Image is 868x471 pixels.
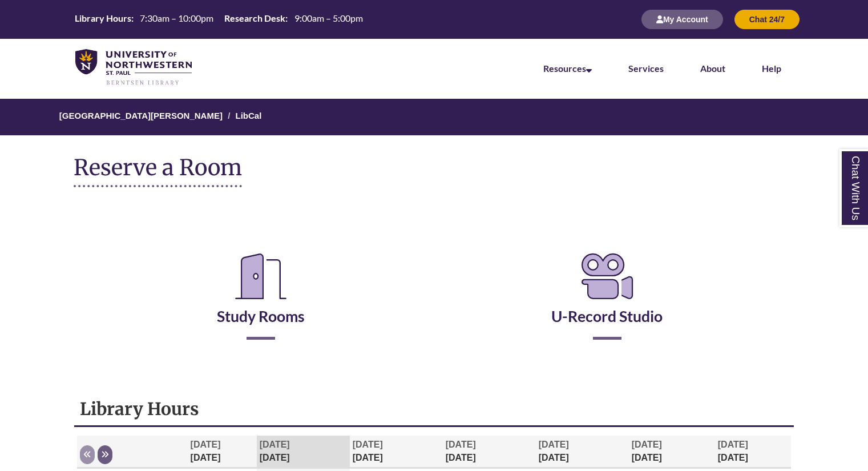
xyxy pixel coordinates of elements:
[70,12,135,25] th: Library Hours:
[551,279,663,325] a: U-Record Studio
[641,14,723,24] a: My Account
[734,14,800,24] a: Chat 24/7
[80,445,95,464] button: Previous week
[74,99,794,135] nav: Breadcrumb
[734,10,800,29] button: Chat 24/7
[641,10,723,29] button: My Account
[539,440,569,449] span: [DATE]
[350,436,443,468] th: [DATE]
[188,436,257,468] th: [DATE]
[140,13,213,23] span: 7:30am – 10:00pm
[536,436,629,468] th: [DATE]
[446,440,476,449] span: [DATE]
[257,436,350,468] th: [DATE]
[98,445,112,464] button: Next week
[80,398,788,420] h1: Library Hours
[75,49,192,86] img: UNWSP Library Logo
[629,436,715,468] th: [DATE]
[191,440,221,449] span: [DATE]
[220,12,289,25] th: Research Desk:
[74,155,242,187] h1: Reserve a Room
[74,216,794,373] div: Reserve a Room
[443,436,536,468] th: [DATE]
[353,440,383,449] span: [DATE]
[235,111,261,120] a: LibCal
[70,12,367,26] table: Hours Today
[260,440,290,449] span: [DATE]
[700,63,725,74] a: About
[294,13,363,23] span: 9:00am – 5:00pm
[70,12,367,27] a: Hours Today
[543,63,592,74] a: Resources
[632,440,662,449] span: [DATE]
[762,63,781,74] a: Help
[217,279,305,325] a: Study Rooms
[718,440,748,449] span: [DATE]
[628,63,664,74] a: Services
[715,436,791,468] th: [DATE]
[59,111,223,120] a: [GEOGRAPHIC_DATA][PERSON_NAME]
